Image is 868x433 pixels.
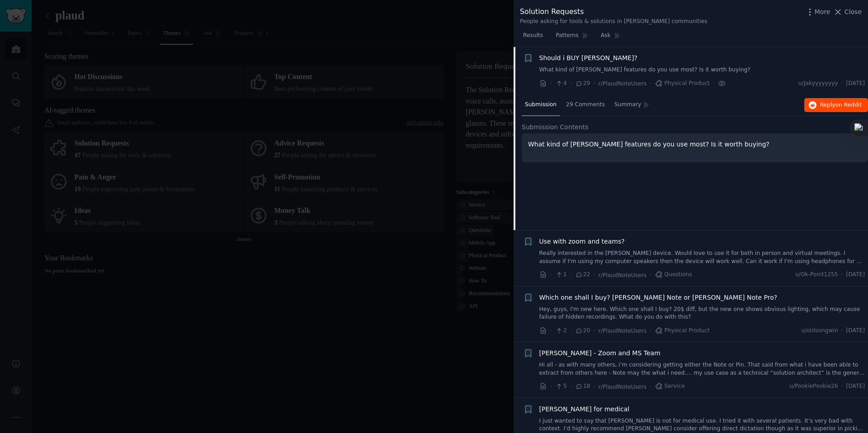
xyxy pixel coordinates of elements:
[550,79,552,88] span: ·
[555,80,566,88] span: 4
[575,80,590,88] span: 29
[539,348,660,358] a: [PERSON_NAME] - Zoom and MS Team
[655,80,710,88] span: Physical Product
[815,7,830,17] span: More
[539,53,637,63] a: Should i BUY [PERSON_NAME]?
[539,361,865,377] a: Hi all - as with many others, i’m considering getting either the Note or Pin. That said from what...
[713,79,715,88] span: ·
[846,327,865,335] span: [DATE]
[575,271,590,279] span: 22
[846,382,865,391] span: [DATE]
[520,18,708,26] div: People asking for tools & solutions in [PERSON_NAME] communities
[593,79,595,88] span: ·
[846,271,865,279] span: [DATE]
[795,271,838,279] span: u/Ok-Point1255
[570,270,572,280] span: ·
[539,66,865,74] a: What kind of [PERSON_NAME] features do you use most? Is it worth buying?
[520,6,708,18] div: Solution Requests
[599,272,646,278] span: r/PlaudNoteUsers
[593,270,595,280] span: ·
[599,384,646,390] span: r/PlaudNoteUsers
[841,271,843,279] span: ·
[539,405,630,414] a: [PERSON_NAME] for medical
[650,326,651,335] span: ·
[539,249,865,265] a: Really interested in the [PERSON_NAME] device. Would love to use it for both in person and virtua...
[601,32,611,40] span: Ask
[555,271,566,279] span: 1
[614,101,641,109] span: Summary
[539,417,865,433] a: I just wanted to say that [PERSON_NAME] is not for medical use. I tried it with several patients....
[598,28,623,47] a: Ask
[539,237,625,246] a: Use with zoom and teams?
[552,28,591,47] a: Patterns
[801,327,838,335] span: u/oldsongwin
[575,327,590,335] span: 20
[650,270,651,280] span: ·
[550,382,552,391] span: ·
[655,382,685,391] span: Service
[833,7,862,17] button: Close
[841,80,843,88] span: ·
[804,98,868,113] button: Replyon Reddit
[539,293,778,302] a: Which one shall I buy? [PERSON_NAME] Note or [PERSON_NAME] Note Pro?
[523,32,543,40] span: Results
[820,101,862,109] span: Reply
[789,382,838,391] span: u/PookiePookie26
[520,28,546,47] a: Results
[593,382,595,391] span: ·
[556,32,578,40] span: Patterns
[555,327,566,335] span: 2
[566,101,605,109] span: 29 Comments
[846,80,865,88] span: [DATE]
[798,80,838,88] span: u/Jakyyyyyyyy
[841,382,843,391] span: ·
[528,140,862,149] p: What kind of [PERSON_NAME] features do you use most? Is it worth buying?
[844,7,862,17] span: Close
[555,382,566,391] span: 5
[575,382,590,391] span: 18
[655,327,710,335] span: Physical Product
[599,80,646,87] span: r/PlaudNoteUsers
[655,271,692,279] span: Questions
[550,270,552,280] span: ·
[835,102,862,108] span: on Reddit
[593,326,595,335] span: ·
[570,326,572,335] span: ·
[599,328,646,334] span: r/PlaudNoteUsers
[650,79,651,88] span: ·
[539,306,865,321] a: Hey, guys, I'm new here. Which one shall I buy? 20$ diff, but the new one shows obvious lighting,...
[550,326,552,335] span: ·
[522,122,589,132] span: Submission Contents
[805,7,830,17] button: More
[525,101,557,109] span: Submission
[570,382,572,391] span: ·
[841,327,843,335] span: ·
[570,79,572,88] span: ·
[650,382,651,391] span: ·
